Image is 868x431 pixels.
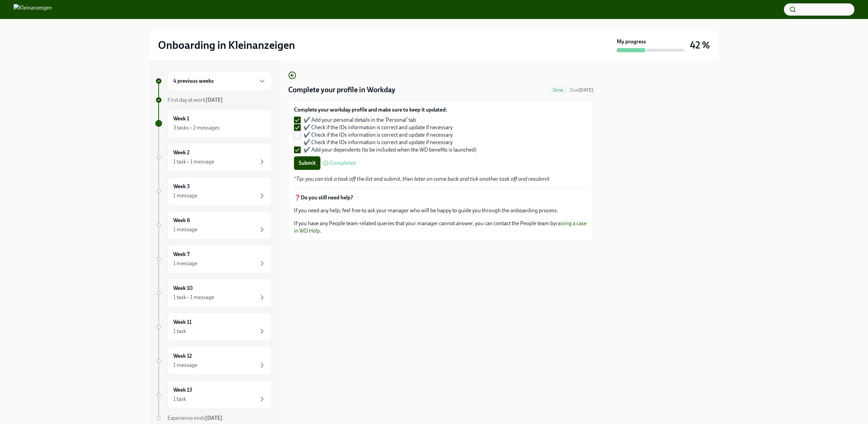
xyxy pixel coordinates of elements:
em: Tip: you can tick a task off the list and submit, then later on come back and tick another task o... [296,176,550,182]
strong: Do you still need help? [301,194,353,201]
a: Week 101 task • 1 message [155,279,272,307]
h6: Week 13 [173,386,192,394]
div: 1 message [173,192,197,199]
label: Complete your workday profile and make sure to keep it updated: [294,106,482,114]
span: Due [570,87,593,93]
div: 1 task [173,328,186,335]
h6: Week 1 [173,115,189,122]
a: First day at work[DATE] [155,96,272,104]
span: Experience ends [167,415,222,421]
h6: Week 2 [173,149,190,156]
strong: [DATE] [578,87,593,93]
span: ✔️ Check if the IDs information is correct and update if necessary [303,139,453,146]
span: September 8th, 2025 09:00 [570,87,593,93]
h6: Week 10 [173,285,193,292]
span: ✔️ Add your dependents (to be included when the WD benefits is launched) [303,146,476,154]
div: 1 message [173,260,197,267]
strong: My progress [617,38,646,45]
h6: Week 6 [173,217,190,224]
span: ✔️ Add your personal details in the ‘Personal’ tab [303,116,416,124]
h4: Complete your profile in Workday [288,85,395,95]
img: Kleinanzeigen [14,4,52,15]
h6: Week 12 [173,352,192,360]
div: 1 task [173,395,186,403]
span: Submit [299,160,316,166]
div: 1 task • 1 message [173,158,214,165]
button: Submit [294,156,320,170]
strong: [DATE] [205,97,223,103]
a: Week 21 task • 1 message [155,143,272,172]
a: Week 13 tasks • 2 messages [155,109,272,138]
span: Completed [330,160,356,166]
a: Week 131 task [155,380,272,409]
span: Done [549,87,567,93]
a: Week 111 task [155,313,272,341]
a: Week 71 message [155,245,272,273]
p: If you need any help, feel free to ask your manager who will be happy to guide you through the on... [294,207,588,214]
a: Week 121 message [155,347,272,375]
div: 4 previous weeks [167,71,272,91]
p: ❓ [294,194,588,201]
span: ✔️ Check if the IDs information is correct and update if necessary [303,124,453,131]
span: First day at work [167,97,223,103]
strong: [DATE] [205,415,222,421]
span: ✔️ Check if the IDs information is correct and update if necessary [303,131,453,139]
div: 3 tasks • 2 messages [173,124,220,132]
div: 1 task • 1 message [173,294,214,301]
p: If you have any People team-related queries that your manager cannot answer, you can contact the ... [294,220,588,235]
a: Week 31 message [155,177,272,205]
h2: Onboarding in Kleinanzeigen [158,38,295,52]
div: 1 message [173,361,197,369]
a: Week 61 message [155,211,272,239]
h6: Week 11 [173,318,192,326]
h6: 4 previous weeks [173,77,214,85]
h6: Week 7 [173,251,190,258]
h6: Week 3 [173,183,190,190]
div: 1 message [173,226,197,233]
h3: 42 % [690,39,710,51]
